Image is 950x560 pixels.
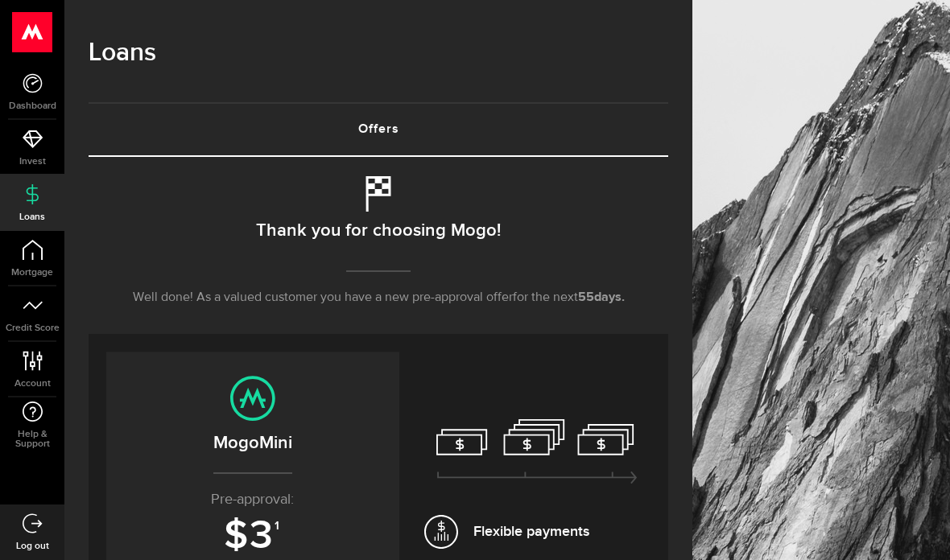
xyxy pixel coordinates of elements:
sup: 1 [275,519,281,533]
span: days. [594,291,625,304]
h2: MogoMini [122,430,383,456]
h1: Loans [89,32,668,74]
h2: Thank you for choosing Mogo! [256,214,501,248]
a: Offers [89,104,668,155]
span: for the next [513,291,578,304]
iframe: LiveChat chat widget [882,492,950,560]
span: $ [224,512,250,560]
span: Well done! As a valued customer you have a new pre-approval offer [133,291,513,304]
span: 55 [578,291,594,304]
span: Flexible payments [473,521,589,542]
p: Pre-approval: [122,489,383,511]
span: 3 [250,512,275,560]
ul: Tabs Navigation [89,102,668,157]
